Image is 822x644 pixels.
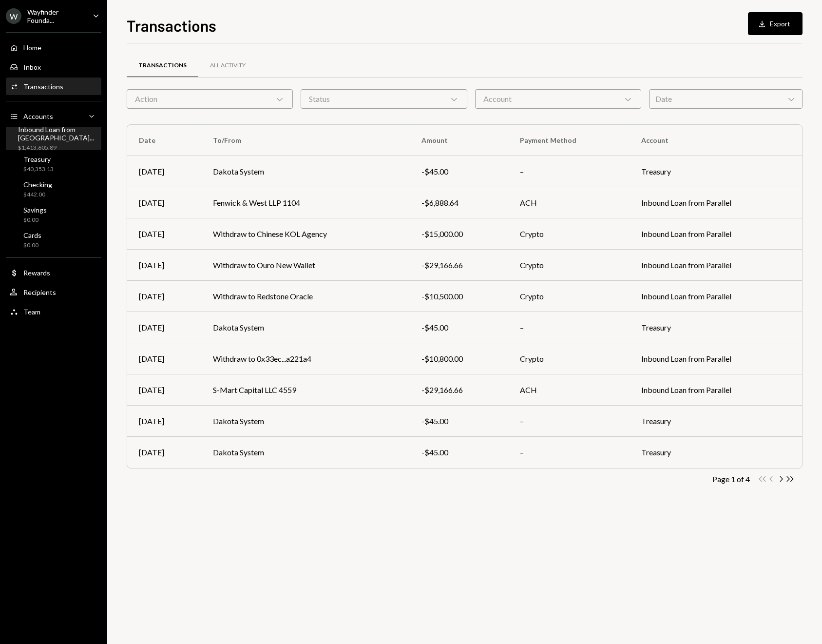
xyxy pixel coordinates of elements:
[139,259,190,271] div: [DATE]
[508,406,630,437] td: –
[6,152,101,176] a: Treasury$40,353.13
[421,259,497,271] div: -$29,166.66
[6,107,101,125] a: Accounts
[630,343,802,374] td: Inbound Loan from Parallel
[6,78,101,95] a: Transactions
[23,288,56,296] div: Recipients
[139,166,190,177] div: [DATE]
[6,127,103,150] a: Inbound Loan from [GEOGRAPHIC_DATA]...$1,413,605.89
[421,447,497,458] div: -$45.00
[508,250,630,281] td: Crypto
[630,406,802,437] td: Treasury
[630,437,802,468] td: Treasury
[23,241,41,250] div: $0.00
[630,218,802,250] td: Inbound Loan from Parallel
[127,16,216,35] h1: Transactions
[23,191,52,199] div: $442.00
[508,374,630,406] td: ACH
[712,474,750,484] div: Page 1 of 4
[201,281,410,312] td: Withdraw to Redstone Oracle
[421,197,497,209] div: -$6,888.64
[139,384,190,396] div: [DATE]
[421,228,497,240] div: -$15,000.00
[421,322,497,333] div: -$45.00
[18,144,99,152] div: $1,413,605.89
[6,303,101,320] a: Team
[210,61,246,70] div: All Activity
[748,12,803,35] button: Export
[127,125,201,156] th: Date
[6,203,101,226] a: Savings$0.00
[23,206,47,214] div: Savings
[630,250,802,281] td: Inbound Loan from Parallel
[139,291,190,302] div: [DATE]
[139,322,190,333] div: [DATE]
[6,264,101,281] a: Rewards
[6,58,101,76] a: Inbox
[6,228,101,252] a: Cards$0.00
[23,308,40,316] div: Team
[630,374,802,406] td: Inbound Loan from Parallel
[508,156,630,187] td: –
[630,125,802,156] th: Account
[201,343,410,374] td: Withdraw to 0x33ec...a221a4
[201,406,410,437] td: Dakota System
[23,231,41,239] div: Cards
[421,291,497,302] div: -$10,500.00
[23,155,54,163] div: Treasury
[410,125,508,156] th: Amount
[23,43,41,52] div: Home
[421,353,497,365] div: -$10,800.00
[301,89,467,109] div: Status
[630,281,802,312] td: Inbound Loan from Parallel
[23,63,41,71] div: Inbox
[630,187,802,218] td: Inbound Loan from Parallel
[508,281,630,312] td: Crypto
[201,312,410,343] td: Dakota System
[421,384,497,396] div: -$29,166.66
[630,156,802,187] td: Treasury
[508,343,630,374] td: Crypto
[508,437,630,468] td: –
[23,216,47,224] div: $0.00
[198,53,257,78] a: All Activity
[6,283,101,301] a: Recipients
[508,312,630,343] td: –
[630,312,802,343] td: Treasury
[27,8,85,24] div: Wayfinder Founda...
[127,53,198,78] a: Transactions
[421,415,497,427] div: -$45.00
[6,177,101,201] a: Checking$442.00
[139,197,190,209] div: [DATE]
[201,156,410,187] td: Dakota System
[18,125,99,142] div: Inbound Loan from [GEOGRAPHIC_DATA]...
[508,125,630,156] th: Payment Method
[23,112,53,120] div: Accounts
[421,166,497,177] div: -$45.00
[201,218,410,250] td: Withdraw to Chinese KOL Agency
[23,82,63,91] div: Transactions
[138,61,187,70] div: Transactions
[508,218,630,250] td: Crypto
[201,374,410,406] td: S-Mart Capital LLC 4559
[6,8,21,24] div: W
[201,187,410,218] td: Fenwick & West LLP 1104
[139,228,190,240] div: [DATE]
[475,89,641,109] div: Account
[201,250,410,281] td: Withdraw to Ouro New Wallet
[139,415,190,427] div: [DATE]
[139,447,190,458] div: [DATE]
[508,187,630,218] td: ACH
[201,437,410,468] td: Dakota System
[23,269,50,277] div: Rewards
[201,125,410,156] th: To/From
[127,89,293,109] div: Action
[6,39,101,56] a: Home
[139,353,190,365] div: [DATE]
[23,165,54,174] div: $40,353.13
[23,180,52,189] div: Checking
[649,89,803,109] div: Date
